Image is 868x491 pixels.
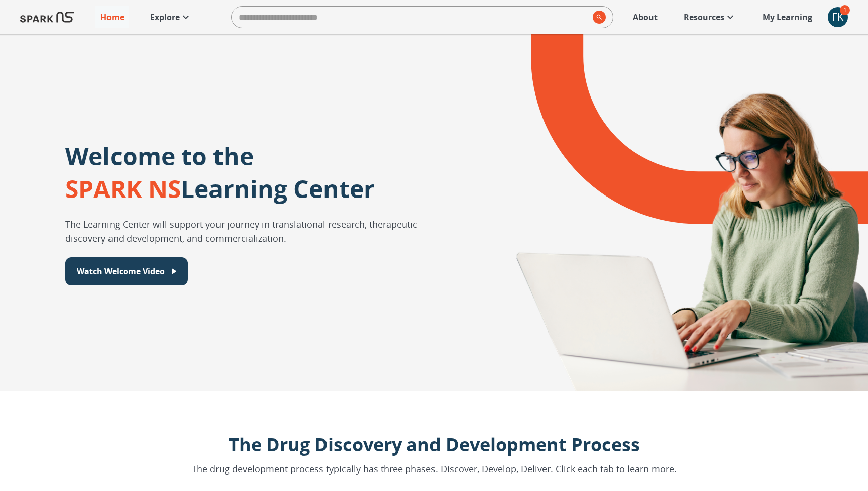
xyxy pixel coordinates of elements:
[20,5,74,29] img: Logo of SPARK at Stanford
[757,6,818,28] a: My Learning
[828,7,848,27] button: account of current user
[65,172,181,205] span: SPARK NS
[65,217,423,245] p: The Learning Center will support your journey in translational research, therapeutic discovery an...
[840,5,850,15] span: 1
[589,7,606,28] button: search
[763,11,812,23] p: My Learning
[628,6,663,28] a: About
[65,257,188,285] button: Watch Welcome Video
[100,11,124,23] p: Home
[77,265,165,277] p: Watch Welcome Video
[467,34,868,391] div: A montage of drug development icons and a SPARK NS logo design element
[150,11,180,23] p: Explore
[145,6,197,28] a: Explore
[684,11,724,23] p: Resources
[192,431,677,458] p: The Drug Discovery and Development Process
[192,462,677,476] p: The drug development process typically has three phases. Discover, Develop, Deliver. Click each t...
[828,7,848,27] div: FK
[679,6,741,28] a: Resources
[65,140,375,205] p: Welcome to the Learning Center
[95,6,129,28] a: Home
[633,11,658,23] p: About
